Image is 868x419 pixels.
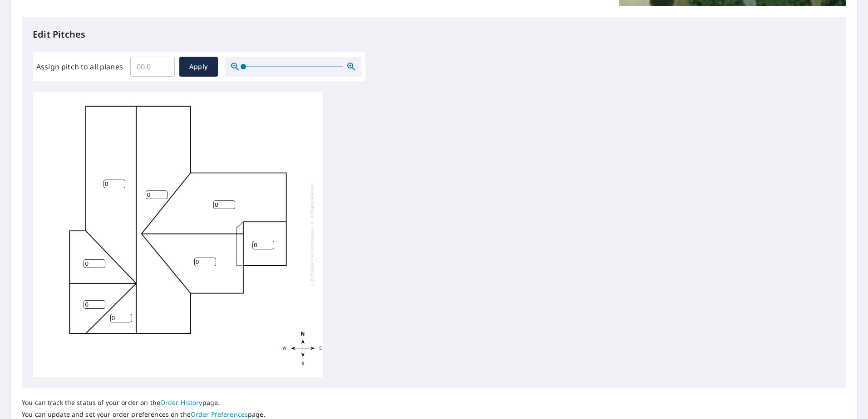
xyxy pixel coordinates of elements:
[130,54,175,79] input: 00.0
[187,61,211,73] span: Apply
[33,28,835,41] p: Edit Pitches
[36,61,123,72] label: Assign pitch to all planes
[22,410,266,419] p: You can update and set your order preferences on the page.
[191,410,248,419] a: Order Preferences
[22,399,266,407] p: You can track the status of your order on the page.
[160,398,202,407] a: Order History
[179,57,218,77] button: Apply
